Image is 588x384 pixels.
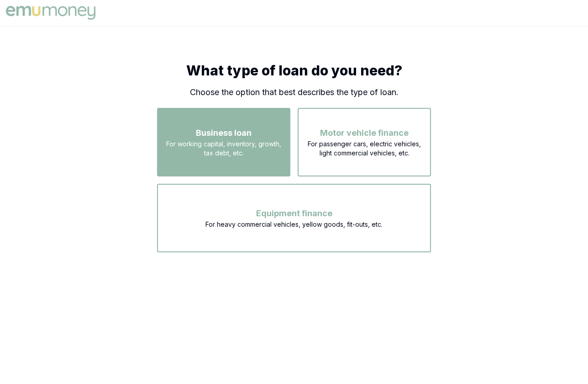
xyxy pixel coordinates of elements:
a: Motor vehicle financeFor passenger cars, electric vehicles, light commercial vehicles, etc. [298,128,431,138]
h1: What type of loan do you need? [157,62,431,79]
button: Equipment financeFor heavy commercial vehicles, yellow goods, fit-outs, etc. [157,184,431,252]
button: Business loanFor working capital, inventory, growth, tax debt, etc. [157,108,290,176]
span: Business loan [196,127,252,139]
p: Choose the option that best describes the type of loan. [157,86,431,99]
img: Emu Money [4,4,98,22]
a: Business loanFor working capital, inventory, growth, tax debt, etc. [157,128,290,138]
span: For passenger cars, electric vehicles, light commercial vehicles, etc. [306,139,423,158]
button: Motor vehicle financeFor passenger cars, electric vehicles, light commercial vehicles, etc. [298,108,431,176]
span: Motor vehicle finance [320,127,409,139]
span: Equipment finance [256,207,332,220]
span: For heavy commercial vehicles, yellow goods, fit-outs, etc. [205,220,383,229]
a: Equipment financeFor heavy commercial vehicles, yellow goods, fit-outs, etc. [157,209,431,218]
span: For working capital, inventory, growth, tax debt, etc. [165,139,282,158]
